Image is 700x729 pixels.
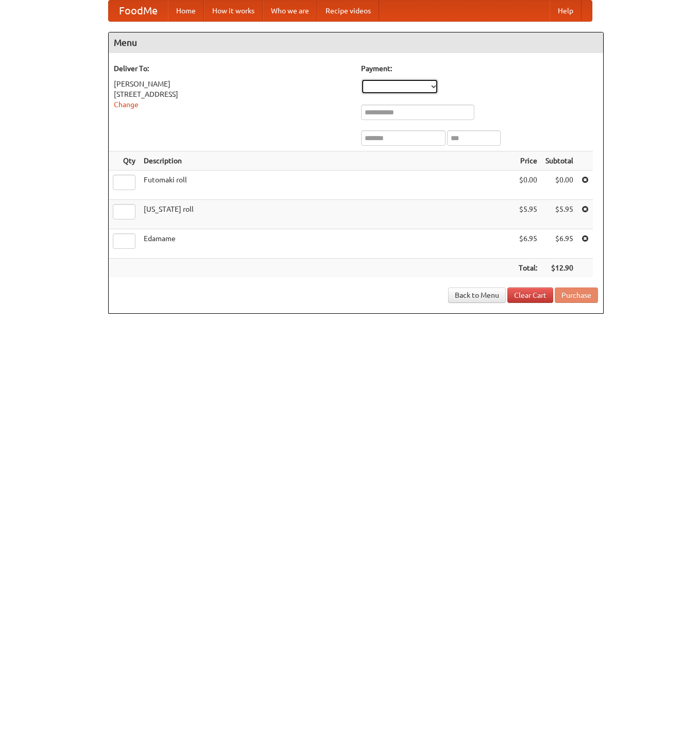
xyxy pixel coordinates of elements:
a: How it works [204,1,263,21]
td: $0.00 [515,171,541,200]
td: Futomaki roll [140,171,515,200]
a: Change [114,100,139,109]
th: Total: [515,259,541,278]
h5: Deliver To: [114,63,351,74]
th: Qty [109,151,140,171]
td: [US_STATE] roll [140,200,515,229]
a: FoodMe [109,1,168,21]
th: $12.90 [541,259,577,278]
td: $5.95 [515,200,541,229]
td: Edamame [140,229,515,259]
a: Recipe videos [317,1,379,21]
a: Who we are [263,1,317,21]
button: Purchase [555,287,598,303]
a: Help [550,1,582,21]
th: Price [515,151,541,171]
td: $0.00 [541,171,577,200]
td: $6.95 [541,229,577,259]
th: Subtotal [541,151,577,171]
div: [PERSON_NAME] [114,79,351,89]
a: Clear Cart [507,287,553,303]
a: Home [168,1,204,21]
h5: Payment: [361,63,598,74]
td: $5.95 [541,200,577,229]
th: Description [140,151,515,171]
div: [STREET_ADDRESS] [114,89,351,99]
a: Back to Menu [448,287,506,303]
h4: Menu [109,32,603,53]
td: $6.95 [515,229,541,259]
